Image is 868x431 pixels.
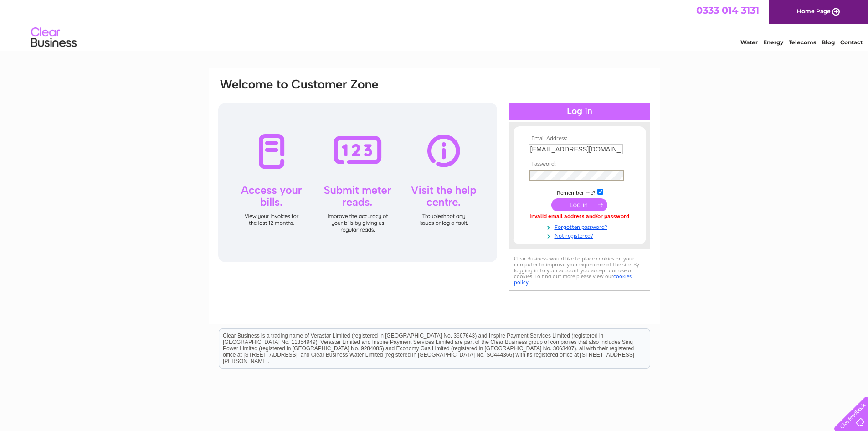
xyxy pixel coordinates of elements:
div: Invalid email address and/or password [529,213,630,220]
a: Blog [822,39,835,46]
a: Energy [763,39,783,46]
input: Submit [551,198,607,211]
a: Not registered? [529,231,632,239]
div: Clear Business is a trading name of Verastar Limited (registered in [GEOGRAPHIC_DATA] No. 3667643... [219,5,650,44]
th: Password: [527,161,632,167]
div: Clear Business would like to place cookies on your computer to improve your experience of the sit... [509,251,650,291]
a: Contact [840,39,863,46]
a: Telecoms [789,39,816,46]
a: cookies policy [514,273,632,286]
a: Water [740,39,758,46]
img: logo.png [31,24,77,52]
th: Email Address: [527,135,632,142]
a: Forgotten password? [529,222,632,231]
a: 0333 014 3131 [696,5,759,16]
td: Remember me? [527,187,632,197]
